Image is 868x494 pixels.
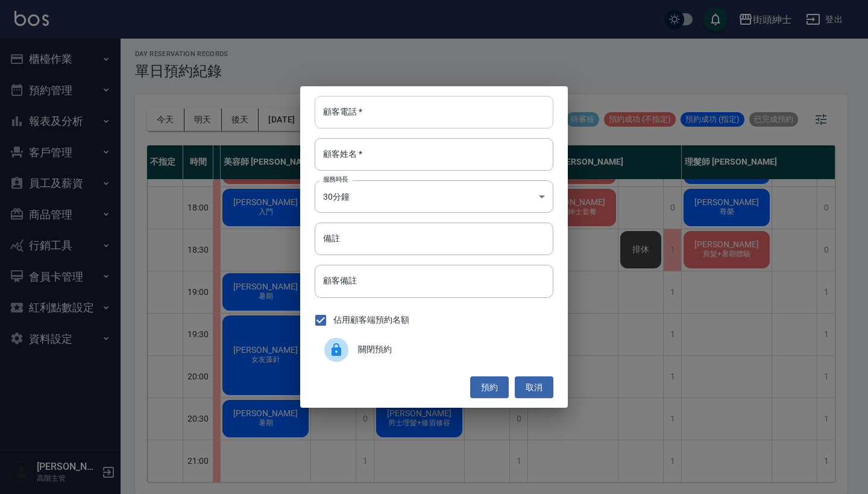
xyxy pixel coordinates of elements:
[323,175,348,184] label: 服務時長
[315,180,553,213] div: 30分鐘
[315,333,553,367] div: 關閉預約
[358,343,544,356] span: 關閉預約
[470,376,509,399] button: 預約
[515,376,553,399] button: 取消
[333,314,409,326] span: 佔用顧客端預約名額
